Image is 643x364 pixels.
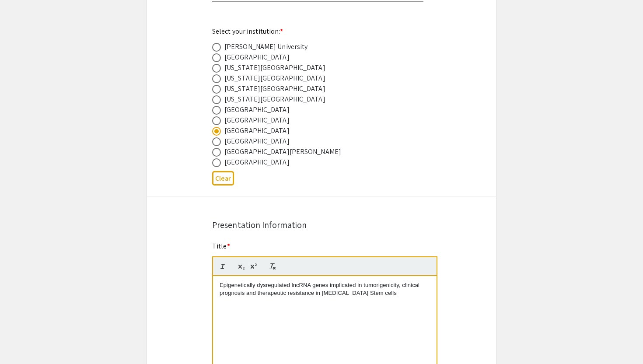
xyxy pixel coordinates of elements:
[7,325,37,357] iframe: Chat
[224,126,290,136] div: [GEOGRAPHIC_DATA]
[224,105,290,115] div: [GEOGRAPHIC_DATA]
[224,42,308,52] div: [PERSON_NAME] University
[220,281,430,297] p: Epigenetically dysregulated lncRNA genes implicated in tumorigenicity, clinical prognosis and the...
[224,73,325,84] div: [US_STATE][GEOGRAPHIC_DATA]
[224,115,290,126] div: [GEOGRAPHIC_DATA]
[224,136,290,147] div: [GEOGRAPHIC_DATA]
[212,27,283,36] mat-label: Select your institution:
[224,157,290,168] div: [GEOGRAPHIC_DATA]
[224,84,325,94] div: [US_STATE][GEOGRAPHIC_DATA]
[212,171,234,185] button: Clear
[224,52,290,63] div: [GEOGRAPHIC_DATA]
[212,218,431,231] div: Presentation Information
[224,147,341,157] div: [GEOGRAPHIC_DATA][PERSON_NAME]
[224,63,325,73] div: [US_STATE][GEOGRAPHIC_DATA]
[212,241,230,251] mat-label: Title
[224,94,325,105] div: [US_STATE][GEOGRAPHIC_DATA]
